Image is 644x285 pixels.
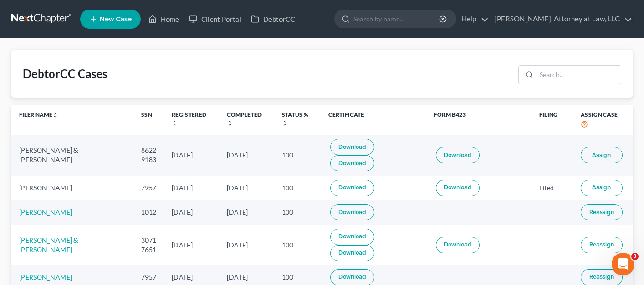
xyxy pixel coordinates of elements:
i: unfold_more [52,112,58,118]
input: Search... [536,66,621,84]
td: [DATE] [164,200,219,224]
td: [DATE] [164,135,219,176]
div: 7957 [141,273,156,282]
a: Status %unfold_more [282,111,308,126]
th: Form B423 [426,105,532,135]
a: Download [330,180,374,196]
a: Help [457,10,489,28]
td: 100 [274,135,320,176]
a: Filer Nameunfold_more [19,111,58,118]
th: SSN [133,105,164,135]
iframe: Intercom live chat [612,253,634,275]
i: unfold_more [282,120,287,126]
a: Registeredunfold_more [172,111,206,126]
a: [PERSON_NAME] [19,208,72,216]
td: 100 [274,200,320,224]
th: Filing [532,105,573,135]
a: [PERSON_NAME] [19,273,72,281]
a: Download [330,204,374,220]
a: Download [330,229,374,245]
span: 3 [631,253,639,260]
a: Download [330,155,374,171]
button: Assign [581,147,623,163]
span: Assign [592,184,611,191]
div: 8622 [141,146,156,155]
a: Client Portal [184,10,246,28]
div: 1012 [141,207,156,217]
div: 9183 [141,155,156,165]
td: 100 [274,225,320,265]
input: Search by name... [353,10,440,28]
button: Reassign [581,204,623,220]
th: Certificate [321,105,426,135]
th: Assign Case [573,105,633,135]
button: Reassign [581,237,623,253]
div: DebtorCC Cases [23,66,107,81]
span: Reassign [589,241,614,248]
td: [DATE] [164,225,219,265]
td: [DATE] [219,225,275,265]
a: [PERSON_NAME] & [PERSON_NAME] [19,236,78,254]
a: Download [436,237,480,253]
div: 3071 [141,236,156,245]
span: New Case [100,16,132,23]
div: 7651 [141,245,156,255]
i: unfold_more [227,120,233,126]
a: Download [330,139,374,155]
a: Download [436,180,480,196]
td: [DATE] [219,176,275,200]
div: Filed [539,183,565,193]
td: [DATE] [219,135,275,176]
div: 7957 [141,183,156,193]
span: Assign [592,151,611,159]
a: Home [143,10,184,28]
i: unfold_more [172,120,177,126]
a: Download [330,245,374,261]
span: Reassign [589,208,614,216]
a: [PERSON_NAME], Attorney at Law, LLC [490,10,632,28]
td: [DATE] [164,176,219,200]
span: Reassign [589,273,614,281]
div: [PERSON_NAME] & [PERSON_NAME] [19,146,126,165]
td: 100 [274,176,320,200]
div: [PERSON_NAME] [19,183,126,193]
td: [DATE] [219,200,275,224]
a: DebtorCC [246,10,300,28]
a: Completedunfold_more [227,111,262,126]
button: Assign [581,180,623,196]
a: Download [436,147,480,163]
